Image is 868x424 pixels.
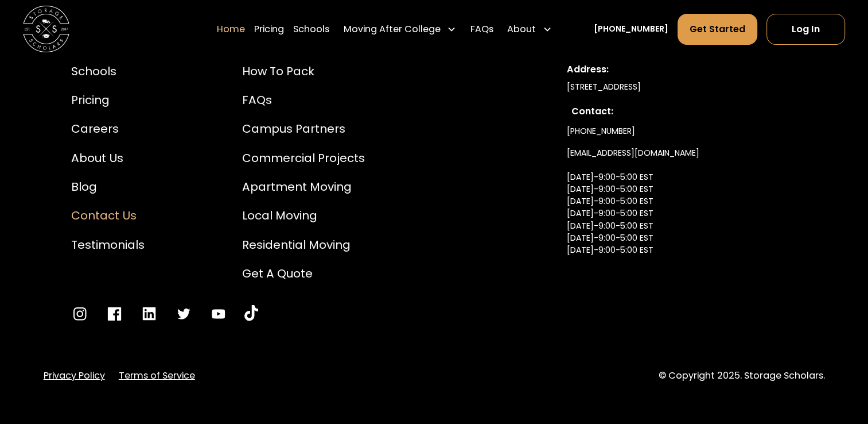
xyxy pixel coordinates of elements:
a: Go to Twitter [175,305,192,322]
a: Apartment Moving [242,178,365,195]
a: Home [217,13,245,45]
div: Address: [567,63,797,76]
div: © Copyright 2025. Storage Scholars. [658,369,824,383]
a: FAQs [470,13,493,45]
div: Moving After College [343,22,440,36]
a: home [23,6,69,52]
a: Careers [71,120,145,137]
div: [STREET_ADDRESS] [567,81,797,93]
a: Local Moving [242,207,365,224]
a: About Us [71,149,145,167]
a: Contact Us [71,207,145,224]
div: Moving After College [338,13,461,45]
a: Go to Facebook [106,305,123,322]
a: [PHONE_NUMBER] [593,23,668,35]
a: Privacy Policy [44,369,105,383]
a: [PHONE_NUMBER] [567,121,635,142]
a: Pricing [71,91,145,109]
a: Commercial Projects [242,149,365,167]
a: Testimonials [71,236,145,253]
a: How to Pack [242,63,365,80]
div: About [507,22,536,36]
img: Storage Scholars main logo [23,6,69,52]
a: Campus Partners [242,120,365,137]
a: Go to YouTube [209,305,227,322]
div: About [503,13,556,45]
a: Go to Instagram [71,305,88,322]
a: Terms of Service [119,369,195,383]
a: Blog [71,178,145,195]
a: Log In [766,13,845,44]
a: Schools [71,63,145,80]
a: Residential Moving [242,236,365,253]
a: Get a Quote [242,265,365,282]
a: Schools [293,13,329,45]
a: FAQs [242,91,365,109]
a: Pricing [254,13,284,45]
a: [EMAIL_ADDRESS][DOMAIN_NAME][DATE]-9:00-5:00 EST[DATE]-9:00-5:00 EST[DATE]-9:00-5:00 EST[DATE]-9:... [567,142,699,286]
div: Contact: [571,105,792,118]
a: Get Started [678,13,757,44]
a: Go to LinkedIn [141,305,158,322]
a: Go to YouTube [244,305,258,322]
